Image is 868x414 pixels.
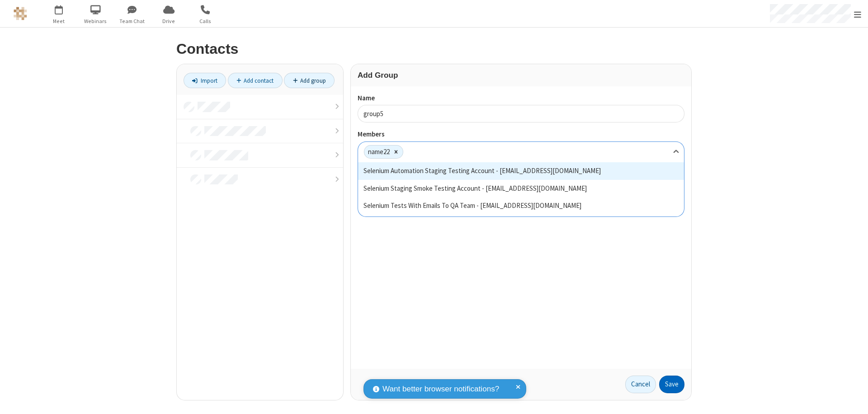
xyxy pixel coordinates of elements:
[625,376,656,394] a: Cancel
[358,129,684,140] label: Members
[115,17,149,25] span: Team Chat
[364,146,390,159] div: name22
[176,41,692,57] h2: Contacts
[358,162,684,180] div: Selenium Automation Staging Testing Account - [EMAIL_ADDRESS][DOMAIN_NAME]
[228,73,283,88] a: Add contact
[845,390,861,408] iframe: Chat
[42,17,76,25] span: Meet
[14,7,27,20] img: QA Selenium DO NOT DELETE OR CHANGE
[152,17,186,25] span: Drive
[659,376,684,394] button: Save
[189,17,222,25] span: Calls
[358,197,684,215] div: Selenium Tests With Emails To QA Team - [EMAIL_ADDRESS][DOMAIN_NAME]
[358,71,684,80] h3: Add Group
[358,105,684,122] input: Name
[184,73,226,88] a: Import
[79,17,113,25] span: Webinars
[382,383,499,395] span: Want better browser notifications?
[358,180,684,198] div: Selenium Staging Smoke Testing Account - [EMAIL_ADDRESS][DOMAIN_NAME]
[358,93,684,103] label: Name
[284,73,335,88] a: Add group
